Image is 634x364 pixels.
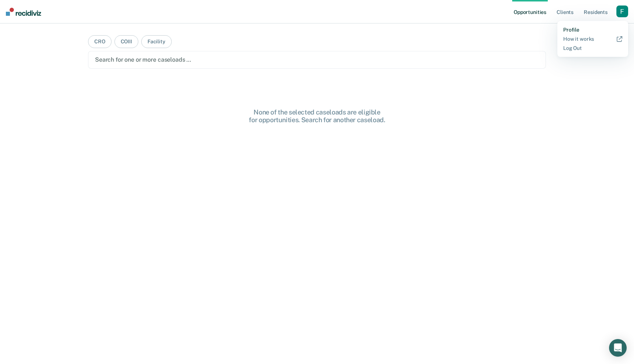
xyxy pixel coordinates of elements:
[88,35,112,48] button: CRO
[200,108,434,124] div: None of the selected caseloads are eligible for opportunities. Search for another caseload.
[6,8,41,16] img: Recidiviz
[609,339,627,357] div: Open Intercom Messenger
[563,36,622,42] a: How it works
[563,45,622,51] a: Log Out
[114,35,138,48] button: COIII
[141,35,172,48] button: Facility
[563,27,622,33] a: Profile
